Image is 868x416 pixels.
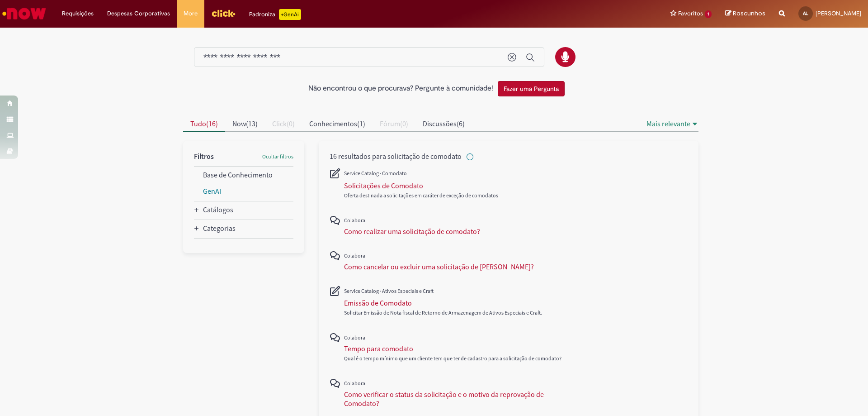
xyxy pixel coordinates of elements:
h2: Não encontrou o que procurava? Pergunte à comunidade! [308,85,493,93]
span: More [184,9,198,18]
span: AL [803,10,808,16]
span: Favoritos [678,9,703,18]
img: ServiceNow [1,5,47,23]
span: Rascunhos [733,9,765,18]
span: [PERSON_NAME] [816,10,861,17]
div: Padroniza [249,9,301,20]
p: +GenAi [279,9,301,20]
a: Rascunhos [725,10,765,18]
span: 1 [705,10,712,18]
span: Requisições [62,9,94,18]
button: Fazer uma Pergunta [498,81,565,96]
span: Despesas Corporativas [107,9,170,18]
img: click_logo_yellow_360x200.png [211,6,236,20]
